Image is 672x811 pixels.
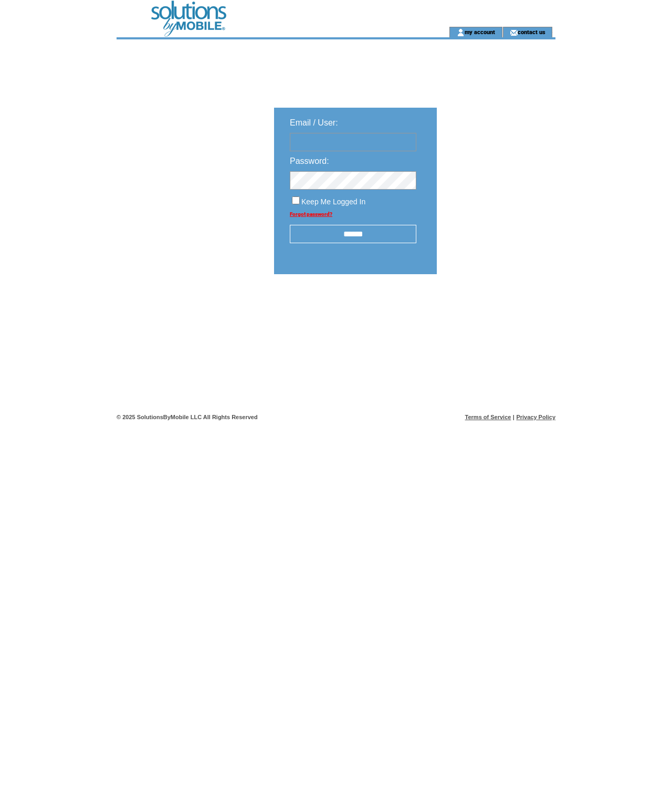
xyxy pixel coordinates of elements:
[516,414,555,420] a: Privacy Policy
[465,28,495,35] a: my account
[467,300,520,314] img: transparent.png;jsessionid=5F0BC3D31F78B519F24EDA365C476C31
[510,28,518,37] img: contact_us_icon.gif;jsessionid=5F0BC3D31F78B519F24EDA365C476C31
[290,157,329,165] span: Password:
[290,118,338,127] span: Email / User:
[518,28,545,35] a: contact us
[465,414,511,420] a: Terms of Service
[513,414,514,420] span: |
[290,211,332,217] a: Forgot password?
[457,28,465,37] img: account_icon.gif;jsessionid=5F0BC3D31F78B519F24EDA365C476C31
[301,197,365,206] span: Keep Me Logged In
[117,414,258,420] span: © 2025 SolutionsByMobile LLC All Rights Reserved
